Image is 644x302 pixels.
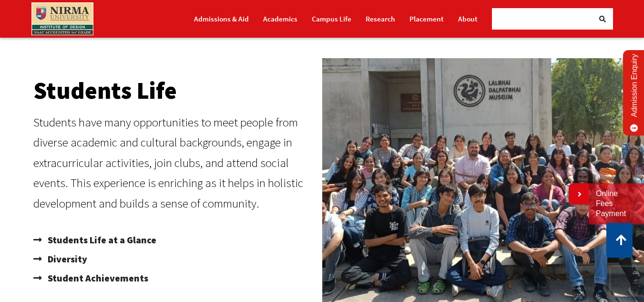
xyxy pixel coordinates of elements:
[409,10,444,27] a: Placement
[263,10,297,27] a: Academics
[194,10,249,27] a: Admissions & Aid
[366,10,395,27] a: Research
[458,10,478,27] a: About
[45,230,156,250] span: Students Life at a Glance
[33,112,317,214] p: Students have many opportunities to meet people from diverse academic and cultural backgrounds, e...
[31,2,93,35] img: main_logo
[312,10,351,27] a: Campus Life
[33,79,317,103] h2: Students Life
[33,269,317,288] a: Student Achievements
[33,250,317,269] a: Diversity
[596,189,637,219] a: Online Fees Payment
[33,230,317,250] a: Students Life at a Glance
[45,250,87,269] span: Diversity
[45,269,148,288] span: Student Achievements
